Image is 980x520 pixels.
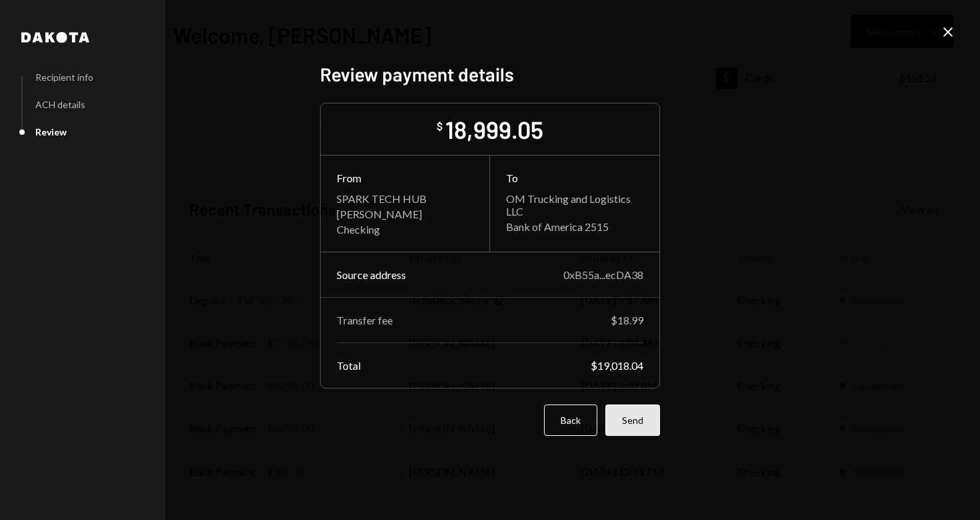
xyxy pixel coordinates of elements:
div: $ [437,119,443,133]
button: Send [605,405,660,436]
div: ACH details [35,99,85,110]
button: Back [544,405,597,436]
div: SPARK TECH HUB [337,192,473,205]
div: Recipient info [35,71,93,83]
div: $19,018.04 [591,359,643,372]
div: To [506,172,643,184]
div: Source address [337,268,406,281]
div: 0xB55a...ecDA38 [563,268,643,281]
div: From [337,172,473,184]
div: 18,999.05 [445,114,543,144]
div: Bank of America 2515 [506,220,643,233]
div: Total [337,359,361,372]
div: [PERSON_NAME] [337,208,473,220]
h2: Review payment details [320,61,660,87]
div: $18.99 [611,314,643,326]
div: OM Trucking and Logistics LLC [506,192,643,218]
div: Transfer fee [337,314,393,326]
div: Review [35,126,67,138]
div: Checking [337,223,473,236]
